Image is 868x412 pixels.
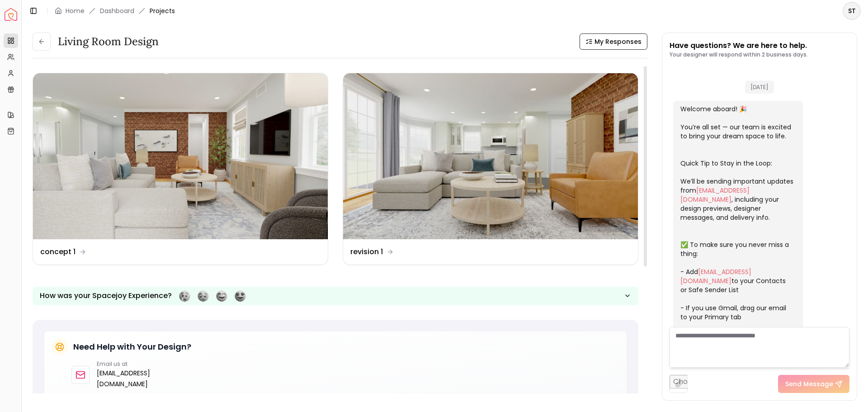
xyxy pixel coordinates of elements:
[670,51,808,58] p: Your designer will respond within 2 business days.
[745,81,774,94] span: [DATE]
[33,73,328,239] img: concept 1
[5,8,17,21] img: Spacejoy Logo
[55,6,175,15] nav: breadcrumb
[73,341,191,353] h5: Need Help with Your Design?
[594,37,642,46] span: My Responses
[844,3,860,19] span: ST
[350,246,383,257] dd: revision 1
[343,73,638,239] img: revision 1
[100,6,134,15] a: Dashboard
[40,290,172,301] p: How was your Spacejoy Experience?
[71,393,619,402] p: Our design experts are here to help with any questions about your project.
[97,368,198,389] a: [EMAIL_ADDRESS][DOMAIN_NAME]
[150,6,175,15] span: Projects
[680,186,750,204] a: [EMAIL_ADDRESS][DOMAIN_NAME]
[58,34,159,49] h3: Living Room design
[5,8,17,21] a: Spacejoy
[40,246,75,257] dd: concept 1
[343,73,638,265] a: revision 1revision 1
[33,73,328,265] a: concept 1concept 1
[670,40,808,51] p: Have questions? We are here to help.
[66,6,85,15] a: Home
[580,33,647,50] button: My Responses
[97,360,198,368] p: Email us at
[843,2,861,20] button: ST
[33,287,638,305] button: How was your Spacejoy Experience?Feeling terribleFeeling badFeeling goodFeeling awesome
[680,267,751,285] a: [EMAIL_ADDRESS][DOMAIN_NAME]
